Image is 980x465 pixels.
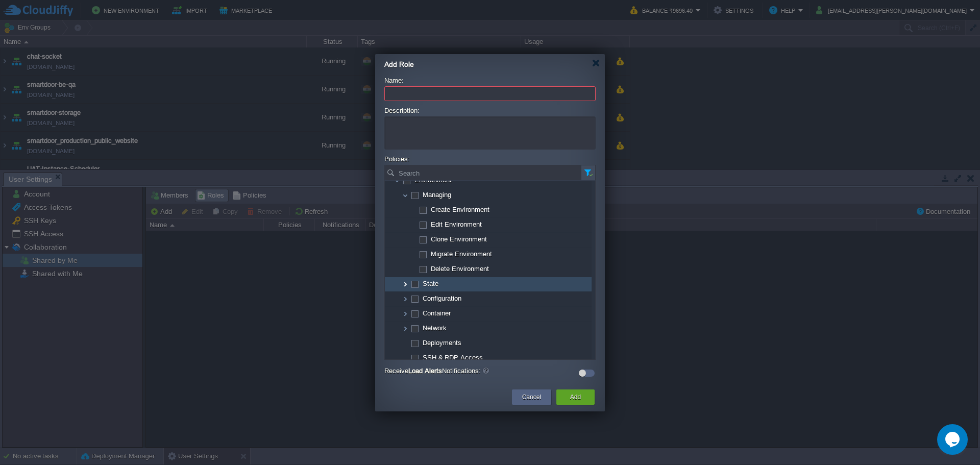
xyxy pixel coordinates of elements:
img: AMDAwAAAACH5BAEAAAAALAAAAAABAAEAAAICRAEAOw== [409,292,411,306]
a: Migrate Environment [430,250,494,258]
a: Network [422,324,448,332]
a: Configuration [422,294,463,303]
img: AMDAwAAAACH5BAEAAAAALAAAAAABAAEAAAICRAEAOw== [409,248,418,262]
img: AMDAwAAAACH5BAEAAAAALAAAAAABAAEAAAICRAEAOw== [409,307,411,321]
a: Managing [422,190,453,199]
a: Delete Environment [430,264,491,273]
a: State [422,279,440,288]
img: AMDAwAAAACH5BAEAAAAALAAAAAABAAEAAAICRAEAOw== [401,322,409,336]
img: AMDAwAAAACH5BAEAAAAALAAAAAABAAEAAAICRAEAOw== [401,174,403,188]
label: Policies: [384,154,411,164]
img: AMDAwAAAACH5BAEAAAAALAAAAAABAAEAAAICRAEAOw== [418,203,419,217]
a: Deployments [422,338,463,347]
img: AMDAwAAAACH5BAEAAAAALAAAAAABAAEAAAICRAEAOw== [409,218,418,232]
img: AMDAwAAAACH5BAEAAAAALAAAAAABAAEAAAICRAEAOw== [409,336,411,351]
img: AMDAwAAAACH5BAEAAAAALAAAAAABAAEAAAICRAEAOw== [409,322,411,336]
img: AMDAwAAAACH5BAEAAAAALAAAAAABAAEAAAICRAEAOw== [401,188,409,203]
button: Add [570,392,581,402]
img: AMDAwAAAACH5BAEAAAAALAAAAAABAAEAAAICRAEAOw== [409,351,411,365]
b: Load Alerts [408,367,442,375]
span: Add Role [384,60,414,68]
img: AMDAwAAAACH5BAEAAAAALAAAAAABAAEAAAICRAEAOw== [418,262,419,277]
label: Name: [384,75,405,86]
img: AMDAwAAAACH5BAEAAAAALAAAAAABAAEAAAICRAEAOw== [401,292,409,306]
img: AMDAwAAAACH5BAEAAAAALAAAAAABAAEAAAICRAEAOw== [401,307,409,321]
img: AMDAwAAAACH5BAEAAAAALAAAAAABAAEAAAICRAEAOw== [418,233,419,247]
a: Edit Environment [430,220,483,229]
img: AMDAwAAAACH5BAEAAAAALAAAAAABAAEAAAICRAEAOw== [418,218,419,232]
img: AMDAwAAAACH5BAEAAAAALAAAAAABAAEAAAICRAEAOw== [393,174,401,188]
img: AMDAwAAAACH5BAEAAAAALAAAAAABAAEAAAICRAEAOw== [409,203,418,217]
img: AMDAwAAAACH5BAEAAAAALAAAAAABAAEAAAICRAEAOw== [401,336,409,351]
a: SSH & RDP Access [422,353,484,362]
label: Receive Notifications: [384,365,578,377]
img: AMDAwAAAACH5BAEAAAAALAAAAAABAAEAAAICRAEAOw== [409,262,418,277]
a: Container [422,309,452,317]
img: AMDAwAAAACH5BAEAAAAALAAAAAABAAEAAAICRAEAOw== [409,188,411,203]
a: Create Environment [430,205,491,214]
button: Cancel [522,392,541,402]
img: AMDAwAAAACH5BAEAAAAALAAAAAABAAEAAAICRAEAOw== [418,248,419,262]
img: AMDAwAAAACH5BAEAAAAALAAAAAABAAEAAAICRAEAOw== [409,233,418,247]
a: Clone Environment [430,235,488,243]
label: Description: [384,105,421,116]
img: AMDAwAAAACH5BAEAAAAALAAAAAABAAEAAAICRAEAOw== [401,351,409,365]
img: AMDAwAAAACH5BAEAAAAALAAAAAABAAEAAAICRAEAOw== [409,277,411,291]
iframe: chat widget [937,424,970,455]
img: AMDAwAAAACH5BAEAAAAALAAAAAABAAEAAAICRAEAOw== [401,277,409,291]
